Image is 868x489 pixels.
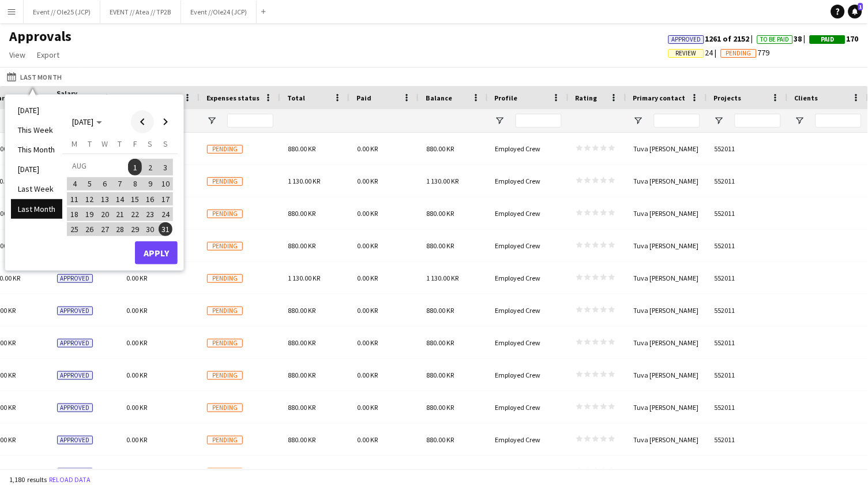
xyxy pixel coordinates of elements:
[47,473,93,486] button: Reload data
[708,327,788,359] div: 552011
[357,241,378,250] span: 0.00 KR
[144,177,157,191] span: 9
[426,94,452,102] span: Balance
[206,94,260,102] span: Expenses status
[131,110,154,133] button: Previous month
[83,177,97,191] span: 5
[67,207,81,221] span: 18
[82,176,97,191] button: 05-08-2025
[206,115,217,126] button: Open Filter Menu
[357,274,378,282] span: 0.00 KR
[144,207,157,221] span: 23
[127,207,142,222] button: 22-08-2025
[207,177,243,186] span: Pending
[127,158,142,176] button: 01-08-2025
[82,207,97,222] button: 19-08-2025
[356,94,371,102] span: Paid
[67,207,82,222] button: 18-08-2025
[113,192,127,206] span: 14
[148,139,153,149] span: S
[708,133,788,165] div: 552011
[112,176,127,191] button: 07-08-2025
[154,110,177,133] button: Next month
[627,359,708,391] div: Tuva [PERSON_NAME]
[495,371,541,379] span: Employed Crew
[757,33,810,44] span: 38
[72,117,93,127] span: [DATE]
[113,207,127,221] span: 21
[98,177,112,191] span: 6
[144,222,157,236] span: 30
[357,338,378,347] span: 0.00 KR
[112,222,127,237] button: 28-08-2025
[57,89,98,106] span: Salary status
[627,327,708,359] div: Tuva [PERSON_NAME]
[207,145,243,154] span: Pending
[288,144,315,153] span: 880.00 KR
[627,424,708,456] div: Tuva [PERSON_NAME]
[67,176,82,191] button: 04-08-2025
[88,139,92,149] span: T
[11,120,62,140] li: This Week
[128,177,142,191] span: 8
[82,191,97,206] button: 12-08-2025
[24,1,100,23] button: Event // Ole25 (JCP)
[11,179,62,199] li: Last Week
[135,241,178,264] button: Apply
[98,207,112,221] span: 20
[357,209,378,218] span: 0.00 KR
[113,222,127,236] span: 28
[495,177,541,185] span: Employed Crew
[128,207,142,221] span: 22
[158,158,173,176] button: 03-08-2025
[9,50,25,60] span: View
[159,207,172,221] span: 24
[672,36,701,43] span: Approved
[426,274,459,282] span: 1 130.00 KR
[127,222,142,237] button: 29-08-2025
[676,50,697,57] span: Review
[126,403,147,412] span: 0.00 KR
[128,192,142,206] span: 15
[426,435,454,444] span: 880.00 KR
[495,468,541,476] span: Employed Crew
[761,36,790,43] span: To Be Paid
[57,436,93,445] span: Approved
[627,165,708,197] div: Tuva [PERSON_NAME]
[426,371,454,379] span: 880.00 KR
[495,338,541,347] span: Employed Crew
[708,391,788,423] div: 552011
[357,371,378,379] span: 0.00 KR
[714,94,742,102] span: Projects
[37,50,59,60] span: Export
[357,144,378,153] span: 0.00 KR
[426,403,454,412] span: 880.00 KR
[57,404,93,412] span: Approved
[142,207,157,222] button: 23-08-2025
[288,306,315,315] span: 880.00 KR
[67,111,107,132] button: Choose month and year
[67,177,81,191] span: 4
[795,115,805,126] button: Open Filter Menu
[128,159,142,175] span: 1
[97,176,112,191] button: 06-08-2025
[207,339,243,348] span: Pending
[357,177,378,185] span: 0.00 KR
[207,307,243,315] span: Pending
[288,468,315,476] span: 880.00 KR
[98,192,112,206] span: 13
[227,114,273,128] input: Expenses status Filter Input
[708,197,788,229] div: 552011
[126,468,147,476] span: 0.00 KR
[357,435,378,444] span: 0.00 KR
[495,435,541,444] span: Employed Crew
[576,94,598,102] span: Rating
[735,114,781,128] input: Projects Filter Input
[287,94,305,102] span: Total
[627,294,708,326] div: Tuva [PERSON_NAME]
[126,371,147,379] span: 0.00 KR
[495,306,541,315] span: Employed Crew
[207,371,243,380] span: Pending
[357,403,378,412] span: 0.00 KR
[810,33,859,44] span: 170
